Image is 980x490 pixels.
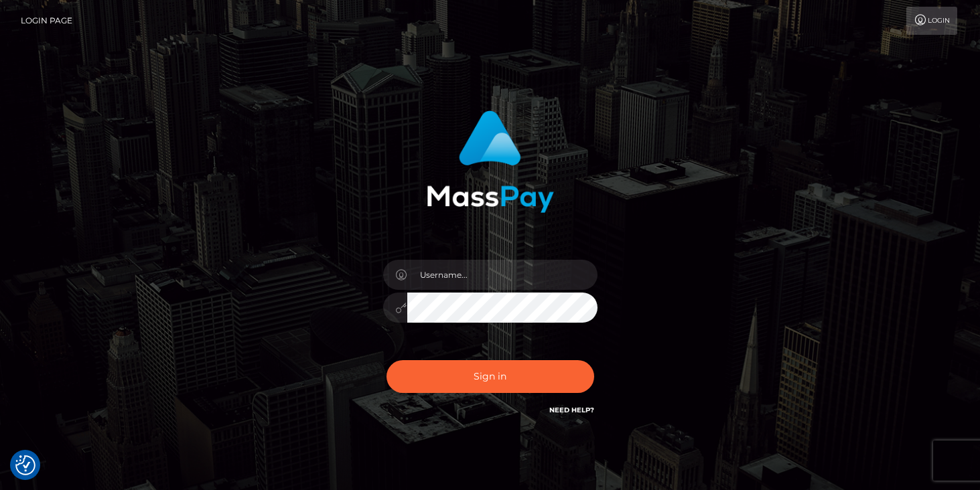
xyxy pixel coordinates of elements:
[387,360,594,393] button: Sign in
[15,455,36,475] button: Consent Preferences
[21,7,72,35] a: Login Page
[427,110,554,213] img: MassPay Login
[15,455,36,475] img: Revisit consent button
[906,7,957,35] a: Login
[549,406,594,414] a: Need Help?
[407,260,598,290] input: Username...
